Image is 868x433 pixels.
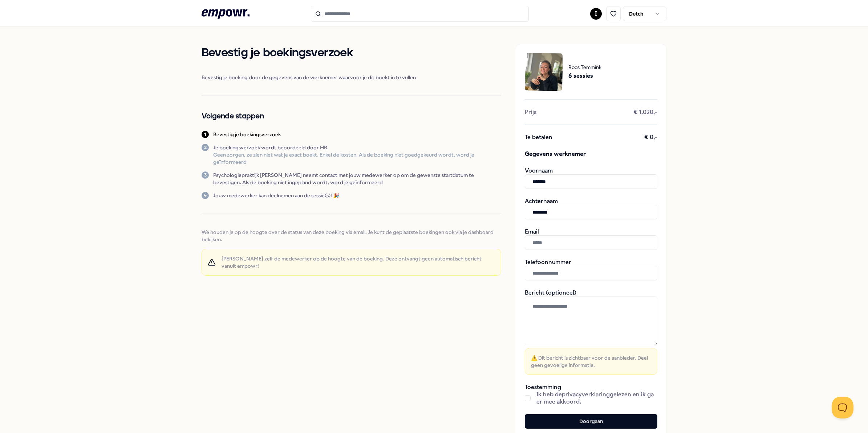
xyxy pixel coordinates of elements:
p: Bevestig je boekingsverzoek [213,131,281,138]
div: 1 [202,131,209,138]
span: Gegevens werknemer [525,150,657,158]
span: ⚠️ Dit bericht is zichtbaar voor de aanbieder. Deel geen gevoelige informatie. [531,354,651,369]
span: Ik heb de gelezen en ik ga er mee akkoord. [536,391,657,405]
a: privacyverklaring [562,391,610,398]
p: Je boekingsverzoek wordt beoordeeld door HR [213,144,501,151]
span: Bevestig je boeking door de gegevens van de werknemer waarvoor je dit boekt in te vullen [202,74,501,81]
span: Te betalen [525,134,552,141]
iframe: Help Scout Beacon - Open [832,397,853,418]
div: Toestemming [525,384,657,405]
span: € 0,- [644,134,657,141]
h2: Volgende stappen [202,110,501,122]
p: Jouw medewerker kan deelnemen aan de sessie(s)! 🎉 [213,192,339,199]
button: I [590,8,602,20]
div: Email [525,228,657,250]
div: Voornaam [525,167,657,189]
p: Psychologiepraktijk [PERSON_NAME] neemt contact met jouw medewerker op om de gewenste startdatum ... [213,171,501,186]
h1: Bevestig je boekingsverzoek [202,44,501,62]
div: 4 [202,192,209,199]
span: [PERSON_NAME] zelf de medewerker op de hoogte van de boeking. Deze ontvangt geen automatisch beri... [222,255,495,270]
span: Prijs [525,109,536,116]
div: 3 [202,171,209,179]
button: Doorgaan [525,414,657,429]
p: Geen zorgen, ze zien niet wat je exact boekt. Enkel de kosten. Als de boeking niet goedgekeurd wo... [213,151,501,166]
span: € 1.020,- [633,109,657,116]
img: package image [525,53,563,91]
div: 2 [202,144,209,151]
div: Achternaam [525,198,657,219]
span: 6 sessies [568,71,601,81]
div: Bericht (optioneel) [525,289,657,375]
div: Telefoonnummer [525,259,657,280]
input: Search for products, categories or subcategories [311,6,529,22]
span: We houden je op de hoogte over de status van deze boeking via email. Je kunt de geplaatste boekin... [202,228,501,243]
span: Roos Temmink [568,63,601,71]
